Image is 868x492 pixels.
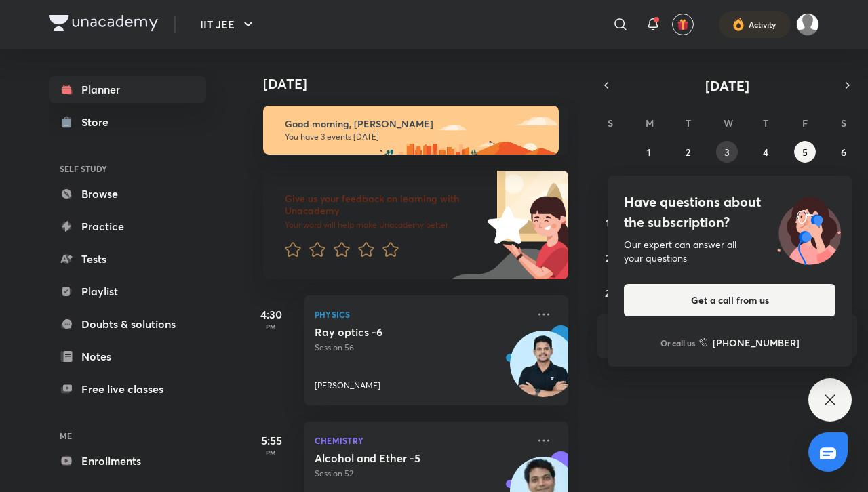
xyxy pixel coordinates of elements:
h6: SELF STUDY [49,157,206,180]
abbr: September 3, 2025 [724,146,730,159]
button: September 6, 2025 [833,141,854,163]
p: Session 56 [315,342,528,354]
p: PM [244,323,298,331]
button: avatar [672,14,694,35]
p: Your word will help make Unacademy better [285,220,483,230]
a: Browse [49,180,206,207]
abbr: Friday [802,117,808,129]
a: Playlist [49,278,206,305]
div: Our expert can answer all your questions [624,238,835,265]
h6: ME [49,424,206,447]
abbr: Thursday [763,117,768,129]
a: Doubts & solutions [49,310,206,337]
p: You have 3 events [DATE] [285,131,547,142]
button: September 7, 2025 [599,176,621,198]
h5: Alcohol and Ether -5 [315,451,484,465]
div: Store [81,114,117,130]
button: [DATE] [616,76,838,95]
button: September 14, 2025 [599,211,621,233]
abbr: Wednesday [724,117,733,129]
abbr: September 21, 2025 [606,251,614,264]
abbr: September 28, 2025 [605,287,615,300]
button: September 5, 2025 [794,141,816,163]
button: September 3, 2025 [716,141,738,163]
abbr: September 14, 2025 [606,216,615,229]
p: Chemistry [315,432,528,449]
button: Get a call from us [624,284,835,316]
a: Tests [49,245,206,272]
a: Company Logo [49,15,158,35]
button: September 2, 2025 [677,141,699,163]
button: September 1, 2025 [638,141,660,163]
img: Company Logo [49,15,158,31]
a: Store [49,108,206,136]
abbr: September 4, 2025 [763,146,768,159]
img: activity [732,16,745,33]
img: avatar [677,18,689,30]
a: Planner [49,76,206,103]
p: Or call us [660,337,695,349]
h5: Ray optics -6 [315,325,484,339]
abbr: September 5, 2025 [802,146,808,159]
abbr: September 2, 2025 [686,146,690,159]
button: IIT JEE [192,11,264,38]
button: September 28, 2025 [599,282,621,304]
img: feedback_image [441,171,568,279]
abbr: Sunday [608,117,613,129]
a: Practice [49,213,206,240]
h6: Good morning, [PERSON_NAME] [285,118,547,130]
h5: 4:30 [244,306,298,323]
a: Notes [49,343,206,370]
abbr: September 6, 2025 [841,146,846,159]
h6: Give us your feedback on learning with Unacademy [285,192,483,217]
h4: Have questions about the subscription? [624,192,835,232]
h4: [DATE] [263,76,582,92]
p: Physics [315,306,528,323]
img: morning [263,106,559,155]
h5: 5:55 [244,432,298,449]
abbr: Saturday [841,117,846,129]
h6: [PHONE_NUMBER] [713,335,800,350]
img: Tilak Soneji [796,13,819,36]
span: [DATE] [705,77,749,95]
a: [PHONE_NUMBER] [699,335,800,350]
p: [PERSON_NAME] [315,380,380,392]
abbr: September 1, 2025 [647,146,651,159]
img: ttu_illustration_new.svg [766,192,852,265]
p: PM [244,449,298,457]
abbr: Monday [646,117,654,129]
button: September 21, 2025 [599,247,621,268]
p: Session 52 [315,468,528,480]
button: September 4, 2025 [755,141,776,163]
a: Free live classes [49,375,206,403]
a: Enrollments [49,447,206,474]
abbr: Tuesday [686,117,691,129]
